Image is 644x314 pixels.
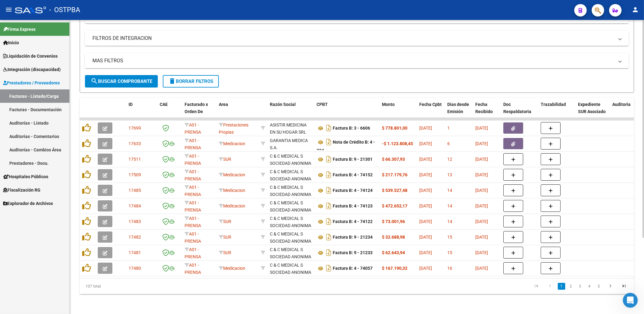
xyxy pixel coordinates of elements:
[473,98,501,125] datatable-header-cell: Fecha Recibido
[270,231,312,245] div: C & C MEDICAL S SOCIEDAD ANONIMA
[185,263,201,275] span: A01 - PRENSA
[270,137,312,150] div: 30708074949
[129,102,133,107] span: ID
[333,266,373,271] strong: Factura B: 4 - 74057
[3,200,53,207] span: Explorador de Archivos
[219,188,245,193] span: Medicacion
[270,231,312,244] div: 30707174702
[382,235,405,240] strong: $ 32.688,98
[447,102,469,114] span: Días desde Emisión
[129,266,141,271] span: 17480
[419,157,432,162] span: [DATE]
[129,250,141,255] span: 17481
[382,250,405,255] strong: $ 62.643,94
[270,184,312,198] div: C & C MEDICAL S SOCIEDAD ANONIMA
[612,102,631,107] span: Auditoria
[185,122,201,135] span: A01 - PRENSA
[618,283,630,290] a: go to last page
[325,185,333,195] i: Descargar documento
[3,79,60,86] span: Prestadores / Proveedores
[216,98,258,125] datatable-header-cell: Area
[419,203,432,208] span: [DATE]
[447,219,452,224] span: 14
[419,172,432,177] span: [DATE]
[333,219,373,224] strong: Factura B: 4 - 74122
[314,98,379,125] datatable-header-cell: CPBT
[333,204,373,209] strong: Factura B: 4 - 74123
[419,235,432,240] span: [DATE]
[419,188,432,193] span: [DATE]
[544,283,556,290] a: go to previous page
[382,266,407,271] strong: $ 167.190,32
[129,126,141,131] span: 17699
[333,250,373,255] strong: Factura B: 9 - 21233
[219,235,231,240] span: SUR
[557,281,566,292] li: page 1
[185,247,201,259] span: A01 - PRENSA
[475,219,488,224] span: [DATE]
[586,283,593,290] a: 4
[270,199,312,214] div: C & C MEDICAL S SOCIEDAD ANONIMA
[578,102,606,114] span: Expediente SUR Asociado
[475,141,488,146] span: [DATE]
[566,281,576,292] li: page 2
[270,168,312,183] div: C & C MEDICAL S SOCIEDAD ANONIMA
[447,235,452,240] span: 15
[610,98,639,125] datatable-header-cell: Auditoria
[595,283,603,290] a: 5
[475,172,488,177] span: [DATE]
[219,250,231,255] span: SUR
[270,121,312,135] div: 30709082643
[382,219,405,224] strong: $ 73.001,96
[219,203,245,208] span: Medicacion
[270,199,312,212] div: 30707174702
[49,3,80,17] span: - OSTPBA
[91,77,98,85] mat-icon: search
[419,102,442,107] span: Fecha Cpbt
[92,57,614,64] mat-panel-title: MAS FILTROS
[585,281,594,292] li: page 4
[325,170,333,180] i: Descargar documento
[447,266,452,271] span: 16
[163,75,219,88] button: Borrar Filtros
[270,262,312,275] div: 30707174702
[382,157,405,162] strong: $ 66.307,93
[270,246,312,259] div: 30707174702
[85,53,629,68] mat-expansion-panel-header: MAS FILTROS
[270,153,312,167] div: C & C MEDICAL S SOCIEDAD ANONIMA
[3,26,35,33] span: Firma Express
[325,216,333,226] i: Descargar documento
[182,98,216,125] datatable-header-cell: Facturado x Orden De
[219,157,231,162] span: SUR
[382,203,407,208] strong: $ 472.652,17
[317,102,328,107] span: CPBT
[558,283,565,290] a: 1
[267,98,314,125] datatable-header-cell: Razón Social
[382,141,413,146] strong: -$ 1.123.808,45
[325,137,333,147] i: Descargar documento
[475,203,488,208] span: [DATE]
[270,168,312,181] div: 30707174702
[325,232,333,242] i: Descargar documento
[219,219,231,224] span: SUR
[270,137,312,151] div: GARANTIA MEDICA S.A.
[576,283,584,290] a: 3
[594,281,604,292] li: page 5
[447,172,452,177] span: 13
[129,203,141,208] span: 17484
[447,188,452,193] span: 14
[576,281,585,292] li: page 3
[126,98,157,125] datatable-header-cell: ID
[445,98,473,125] datatable-header-cell: Días desde Emisión
[219,266,245,271] span: Medicacion
[567,283,575,290] a: 2
[541,102,566,107] span: Trazabilidad
[447,126,450,131] span: 1
[270,121,312,136] div: ASISTIR MEDICINA EN SU HOGAR SRL
[576,98,610,125] datatable-header-cell: Expediente SUR Asociado
[85,75,158,88] button: Buscar Comprobante
[333,188,373,193] strong: Factura B: 4 - 74124
[3,187,40,193] span: Fiscalización RG
[270,153,312,166] div: 30707174702
[317,140,375,153] strong: Nota de Crédito B: 4 - 324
